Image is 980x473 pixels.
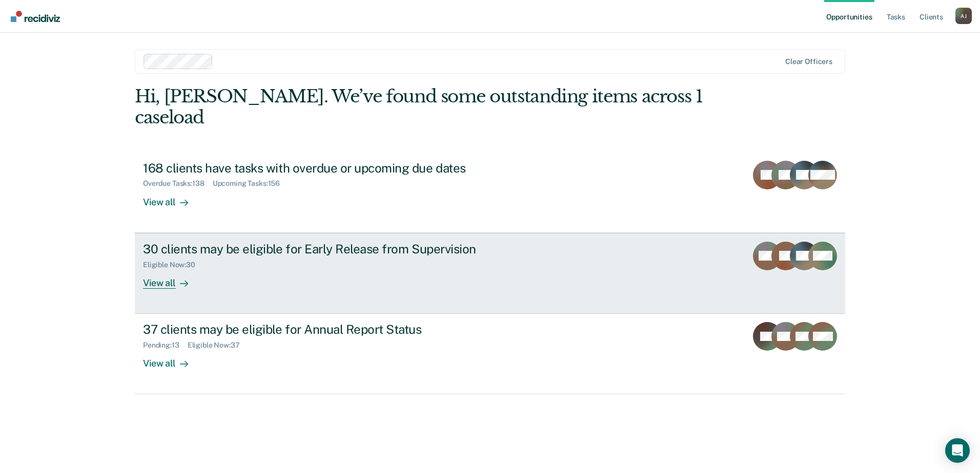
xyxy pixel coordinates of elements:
div: 37 clients may be eligible for Annual Report Status [143,322,503,337]
div: Eligible Now : 37 [188,341,248,350]
button: Profile dropdown button [955,8,972,24]
a: 168 clients have tasks with overdue or upcoming due datesOverdue Tasks:138Upcoming Tasks:156View all [135,153,845,233]
div: Upcoming Tasks : 156 [213,179,289,188]
div: 30 clients may be eligible for Early Release from Supervision [143,242,503,256]
a: 30 clients may be eligible for Early Release from SupervisionEligible Now:30View all [135,233,845,314]
div: Overdue Tasks : 138 [143,179,213,188]
div: Eligible Now : 30 [143,261,203,269]
div: View all [143,269,200,289]
div: Open Intercom Messenger [945,438,970,463]
div: View all [143,350,200,370]
div: Hi, [PERSON_NAME]. We’ve found some outstanding items across 1 caseload [135,86,703,128]
div: A J [955,8,972,24]
div: Clear officers [785,57,832,66]
div: Pending : 13 [143,341,188,350]
a: 37 clients may be eligible for Annual Report StatusPending:13Eligible Now:37View all [135,314,845,394]
div: 168 clients have tasks with overdue or upcoming due dates [143,161,503,176]
div: View all [143,188,200,208]
img: Recidiviz [11,11,60,22]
